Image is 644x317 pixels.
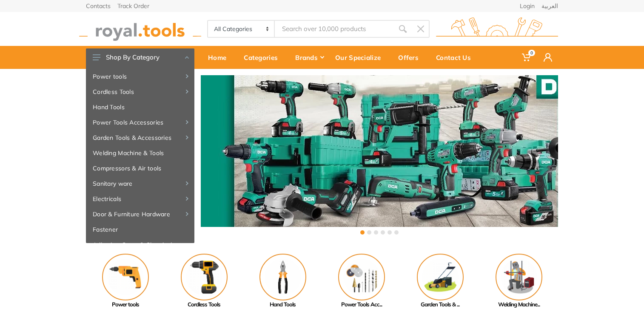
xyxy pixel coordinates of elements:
[520,3,535,9] a: Login
[86,300,165,309] div: Power tools
[430,48,482,66] div: Contact Us
[479,300,558,309] div: Welding Machine...
[86,115,194,130] a: Power Tools Accessories
[86,145,194,161] a: Welding Machine & Tools
[392,48,430,66] div: Offers
[86,191,194,207] a: Electricals
[401,300,479,309] div: Garden Tools & ...
[289,48,329,66] div: Brands
[401,254,479,309] a: Garden Tools & ...
[338,254,385,300] img: Royal - Power Tools Accessories
[102,254,149,300] img: Royal - Power tools
[322,254,401,309] a: Power Tools Acc...
[417,254,464,300] img: Royal - Garden Tools & Accessories
[86,48,194,66] button: Shop By Category
[165,254,243,309] a: Cordless Tools
[86,69,194,84] a: Power tools
[436,17,558,41] img: royal.tools Logo
[238,48,289,66] div: Categories
[541,3,558,9] a: العربية
[528,50,535,56] span: 0
[516,46,538,69] a: 0
[86,222,194,237] a: Fastener
[202,46,238,69] a: Home
[117,3,149,9] a: Track Order
[238,46,289,69] a: Categories
[208,21,275,37] select: Category
[329,46,392,69] a: Our Specialize
[86,84,194,99] a: Cordless Tools
[86,99,194,115] a: Hand Tools
[86,130,194,145] a: Garden Tools & Accessories
[79,17,201,41] img: royal.tools Logo
[322,300,401,309] div: Power Tools Acc...
[86,3,111,9] a: Contacts
[430,46,482,69] a: Contact Us
[86,207,194,222] a: Door & Furniture Hardware
[392,46,430,69] a: Offers
[86,254,165,309] a: Power tools
[202,48,238,66] div: Home
[496,254,542,300] img: Royal - Welding Machine & Tools
[259,254,306,300] img: Royal - Hand Tools
[165,300,243,309] div: Cordless Tools
[181,254,228,300] img: Royal - Cordless Tools
[329,48,392,66] div: Our Specialize
[243,300,322,309] div: Hand Tools
[86,161,194,176] a: Compressors & Air tools
[86,176,194,191] a: Sanitary ware
[86,237,194,252] a: Adhesive, Spray & Chemical
[243,254,322,309] a: Hand Tools
[479,254,558,309] a: Welding Machine...
[275,20,394,38] input: Site search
